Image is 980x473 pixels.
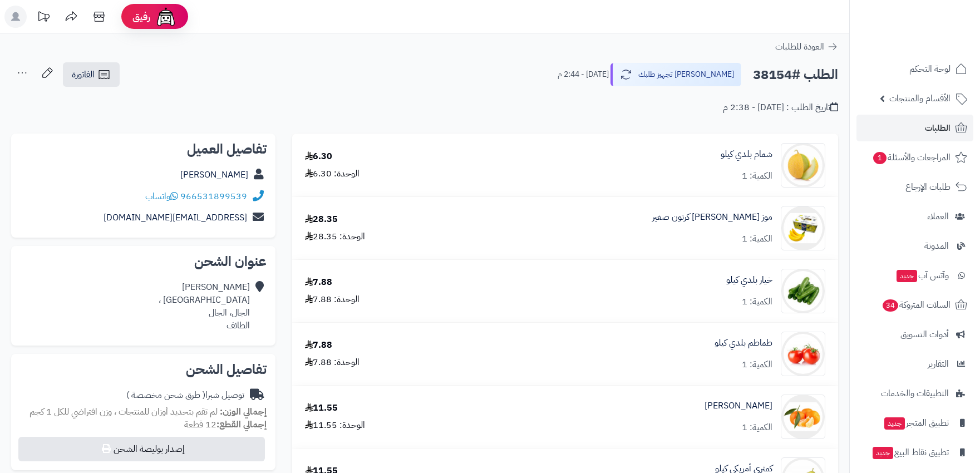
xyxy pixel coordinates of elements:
[928,356,949,372] span: التقارير
[305,419,365,432] div: الوحدة: 11.55
[856,292,973,318] a: السلات المتروكة34
[305,213,338,226] div: 28.35
[883,415,949,431] span: تطبيق المتجر
[856,262,973,289] a: وآتس آبجديد
[305,150,332,163] div: 6.30
[180,168,248,181] a: [PERSON_NAME]
[126,389,244,402] div: توصيل شبرا
[895,268,949,283] span: وآتس آب
[856,439,973,466] a: تطبيق نقاط البيعجديد
[897,270,917,282] span: جديد
[145,190,178,203] a: واتساب
[72,68,95,81] span: الفاتورة
[775,40,824,53] span: العودة للطلبات
[29,6,57,31] a: تحديثات المنصة
[742,170,772,183] div: الكمية: 1
[652,211,772,224] a: موز [PERSON_NAME] كرتون صغير
[924,238,949,254] span: المدونة
[872,150,951,165] span: المراجعات والأسئلة
[18,437,265,461] button: إصدار بوليصة الشحن
[132,10,150,23] span: رفيق
[29,405,218,418] span: لم تقم بتحديد أوزان للمنتجات ، وزن افتراضي للكل 1 كجم
[856,144,973,171] a: المراجعات والأسئلة1
[856,174,973,200] a: طلبات الإرجاع
[20,142,267,156] h2: تفاصيل العميل
[856,380,973,407] a: التطبيقات والخدمات
[726,274,772,287] a: خيار بلدي كيلو
[305,230,365,243] div: الوحدة: 28.35
[873,447,893,459] span: جديد
[856,203,973,230] a: العملاء
[742,295,772,308] div: الكمية: 1
[882,299,899,312] span: 34
[742,358,772,371] div: الكمية: 1
[558,69,609,80] small: [DATE] - 2:44 م
[856,56,973,82] a: لوحة التحكم
[20,363,267,376] h2: تفاصيل الشحن
[305,356,360,369] div: الوحدة: 7.88
[856,233,973,259] a: المدونة
[184,418,267,431] small: 12 قطعة
[781,395,825,439] img: 1675585650-%D9%84%D9%82%D8%B7%D8%A9%20%D8%A7%D9%84%D8%B4%D8%A7%D8%B4%D8%A9%202023-02-05%20112530-...
[781,332,825,376] img: 43802e4bccd75859d5bba45030a21ebc4701-90x90.jpg
[104,211,247,224] a: [EMAIL_ADDRESS][DOMAIN_NAME]
[155,6,177,28] img: ai-face.png
[871,445,949,460] span: تطبيق نقاط البيع
[723,101,838,114] div: تاريخ الطلب : [DATE] - 2:38 م
[881,297,951,313] span: السلات المتروكة
[705,400,772,412] a: [PERSON_NAME]
[856,321,973,348] a: أدوات التسويق
[305,339,332,352] div: 7.88
[126,388,205,402] span: ( طرق شحن مخصصة )
[925,120,951,136] span: الطلبات
[742,421,772,434] div: الكمية: 1
[781,143,825,188] img: 1681165589-RESR1Bg7BI85DfFZhXFJJFdH08kyw5JyRsJrC6sR-90x90.jpg
[20,255,267,268] h2: عنوان الشحن
[715,337,772,349] a: طماطم بلدي كيلو
[610,63,741,86] button: [PERSON_NAME] تجهيز طلبك
[856,351,973,377] a: التقارير
[180,190,247,203] a: 966531899539
[881,386,949,401] span: التطبيقات والخدمات
[305,293,360,306] div: الوحدة: 7.88
[900,327,949,342] span: أدوات التسويق
[927,209,949,224] span: العملاء
[904,19,969,43] img: logo-2.png
[856,410,973,436] a: تطبيق المتجرجديد
[781,269,825,313] img: 1664180548-%D8%AA%D9%86%D8%B2%D9%8A%D9%84%20(28)-90x90.jpg
[884,417,905,430] span: جديد
[905,179,951,195] span: طلبات الإرجاع
[873,151,887,164] span: 1
[909,61,951,77] span: لوحة التحكم
[63,62,120,87] a: الفاتورة
[889,91,951,106] span: الأقسام والمنتجات
[753,63,838,86] h2: الطلب #38154
[305,167,360,180] div: الوحدة: 6.30
[305,276,332,289] div: 7.88
[721,148,772,161] a: شمام بلدي كيلو
[216,418,267,431] strong: إجمالي القطع:
[775,40,838,53] a: العودة للطلبات
[220,405,267,418] strong: إجمالي الوزن:
[856,115,973,141] a: الطلبات
[781,206,825,250] img: 1676875007-%D9%84%D9%82%D8%B7%D8%A9%20%D8%A7%D9%84%D8%B4%D8%A7%D8%B4%D8%A9%202023-02-20%20090417-...
[742,233,772,245] div: الكمية: 1
[305,402,338,415] div: 11.55
[159,281,250,332] div: [PERSON_NAME] [GEOGRAPHIC_DATA] ، الجال، الجال الطائف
